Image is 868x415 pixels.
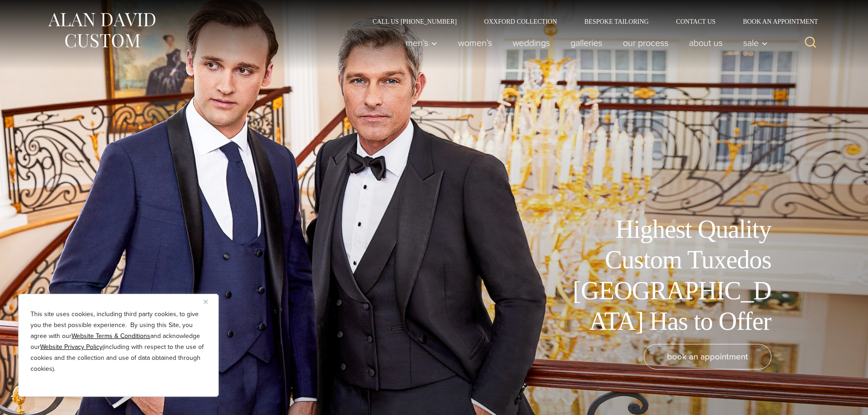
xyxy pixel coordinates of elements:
nav: Secondary Navigation [359,18,822,25]
img: Alan David Custom [47,10,156,51]
a: Our Process [612,34,678,52]
a: Bespoke Tailoring [570,18,662,25]
span: book an appointment [667,350,748,363]
h1: Highest Quality Custom Tuxedos [GEOGRAPHIC_DATA] Has to Offer [566,214,771,337]
button: View Search Form [800,32,822,54]
a: About Us [678,34,733,52]
a: Website Terms & Conditions [72,331,150,341]
a: weddings [502,34,560,52]
a: Book an Appointment [729,18,821,25]
p: This site uses cookies, including third party cookies, to give you the best possible experience. ... [31,309,206,374]
a: book an appointment [644,344,771,369]
a: Galleries [560,34,612,52]
img: Close [204,300,208,304]
a: Contact Us [663,18,729,25]
a: Call Us [PHONE_NUMBER] [359,18,471,25]
a: Oxxford Collection [470,18,570,25]
nav: Primary Navigation [395,34,772,52]
button: Close [204,296,215,307]
span: Men’s [406,38,437,47]
a: Women’s [447,34,502,52]
a: Website Privacy Policy [40,342,103,352]
span: Sale [743,38,768,47]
